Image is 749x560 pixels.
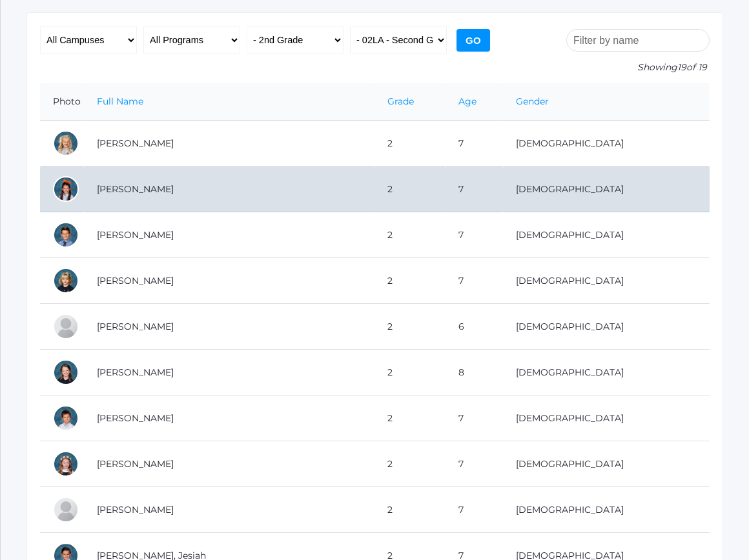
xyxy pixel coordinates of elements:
div: Alexandra Benson [53,176,79,202]
p: Showing of 19 [566,61,710,74]
td: 7 [446,395,502,441]
div: Kaila Henry [53,497,79,523]
td: 6 [446,304,502,350]
td: [DEMOGRAPHIC_DATA] [503,258,710,304]
td: [DEMOGRAPHIC_DATA] [503,121,710,166]
td: 2 [374,441,446,487]
td: [PERSON_NAME] [84,395,374,441]
td: 2 [374,487,446,533]
td: [PERSON_NAME] [84,212,374,258]
td: 2 [374,350,446,395]
div: Faith Chen [53,314,79,339]
td: [DEMOGRAPHIC_DATA] [503,304,710,350]
td: 2 [374,166,446,212]
td: [DEMOGRAPHIC_DATA] [503,395,710,441]
div: Curran Bigley [53,222,79,248]
td: 2 [374,395,446,441]
td: [PERSON_NAME] [84,121,374,166]
td: 7 [446,258,502,304]
a: Grade [387,95,414,107]
td: 7 [446,487,502,533]
td: [DEMOGRAPHIC_DATA] [503,350,710,395]
th: Photo [40,83,84,121]
td: [DEMOGRAPHIC_DATA] [503,487,710,533]
a: Full Name [97,95,143,107]
td: [PERSON_NAME] [84,304,374,350]
td: [PERSON_NAME] [84,166,374,212]
td: 7 [446,121,502,166]
input: Go [457,29,490,52]
td: [PERSON_NAME] [84,350,374,395]
span: 19 [677,61,686,73]
td: [DEMOGRAPHIC_DATA] [503,166,710,212]
a: Gender [516,95,549,107]
td: 7 [446,212,502,258]
td: 2 [374,304,446,350]
div: Marco Diaz [53,405,79,431]
td: 2 [374,258,446,304]
div: Annabelle Edlin [53,451,79,477]
div: Kellie Callaway [53,268,79,294]
td: [DEMOGRAPHIC_DATA] [503,441,710,487]
div: Elle Albanese [53,130,79,156]
td: [DEMOGRAPHIC_DATA] [503,212,710,258]
td: 2 [374,121,446,166]
input: Filter by name [566,29,710,52]
td: 7 [446,441,502,487]
a: Age [458,95,477,107]
td: 7 [446,166,502,212]
td: [PERSON_NAME] [84,258,374,304]
td: [PERSON_NAME] [84,487,374,533]
div: Verity DenHartog [53,359,79,385]
td: 2 [374,212,446,258]
td: 8 [446,350,502,395]
td: [PERSON_NAME] [84,441,374,487]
